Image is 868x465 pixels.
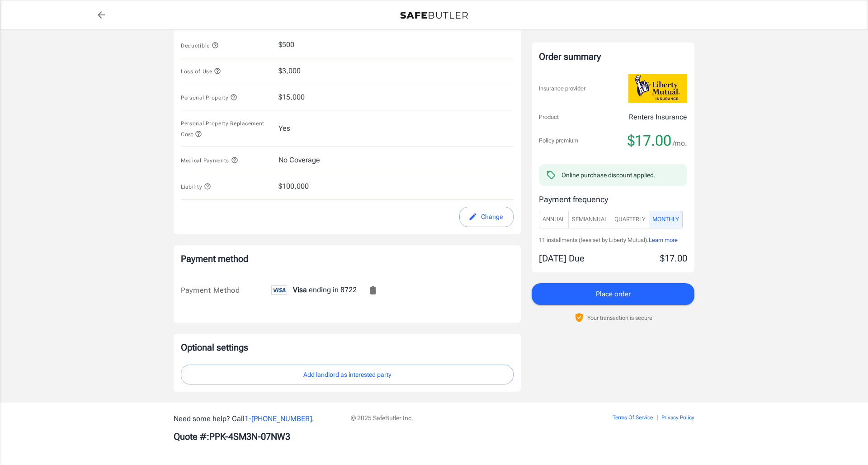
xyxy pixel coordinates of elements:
[181,66,221,76] button: Loss of Use
[278,39,294,50] span: $500
[613,414,653,421] a: Terms Of Service
[649,237,678,243] span: Learn more
[539,84,585,93] p: Insurance provider
[181,181,211,192] button: Liability
[572,214,608,225] span: SemiAnnual
[539,50,687,63] div: Order summary
[181,184,211,190] span: Liability
[673,137,687,150] span: /mo.
[181,365,514,385] button: Add landlord as interested party
[568,211,611,228] button: SemiAnnual
[181,40,219,51] button: Deductible
[278,123,290,134] span: Yes
[174,431,290,442] b: Quote #: PPK-4SM3N-07NW3
[271,285,287,295] img: visa
[539,237,649,243] span: 11 installments (fees set by Liberty Mutual).
[459,207,514,227] button: edit
[278,181,309,192] span: $100,000
[181,68,221,75] span: Loss of Use
[629,112,687,123] p: Renters Insurance
[362,280,384,301] button: Remove this card
[652,214,679,225] span: Monthly
[656,414,658,421] span: |
[181,92,237,103] button: Personal Property
[245,414,312,423] a: 1-[PHONE_NUMBER]
[628,74,687,103] img: Liberty Mutual
[400,12,468,19] img: Back to quotes
[181,118,271,139] button: Personal Property Replacement Cost
[539,211,569,228] button: Annual
[587,313,652,322] p: Your transaction is secure
[539,136,578,145] p: Policy premium
[174,413,340,424] p: Need some help? Call .
[542,214,565,225] span: Annual
[181,157,238,164] span: Medical Payments
[181,341,514,354] p: Optional settings
[660,251,687,265] p: $17.00
[561,171,656,180] div: Online purchase discount applied.
[278,66,301,76] span: $3,000
[181,285,271,296] div: Payment Method
[271,285,357,294] span: ending in 8722
[278,92,305,103] span: $15,000
[181,155,238,166] button: Medical Payments
[181,95,237,101] span: Personal Property
[92,6,110,24] a: back to quotes
[181,43,219,49] span: Deductible
[661,414,694,421] a: Privacy Policy
[532,283,694,305] button: Place order
[278,155,320,166] span: No Coverage
[293,285,307,294] span: Visa
[181,120,264,138] span: Personal Property Replacement Cost
[649,211,683,228] button: Monthly
[596,288,631,300] span: Place order
[539,113,559,122] p: Product
[181,252,514,265] p: Payment method
[351,413,561,422] p: © 2025 SafeButler Inc.
[539,193,687,205] p: Payment frequency
[539,251,585,265] p: [DATE] Due
[611,211,649,228] button: Quarterly
[614,214,646,225] span: Quarterly
[627,132,671,150] span: $17.00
